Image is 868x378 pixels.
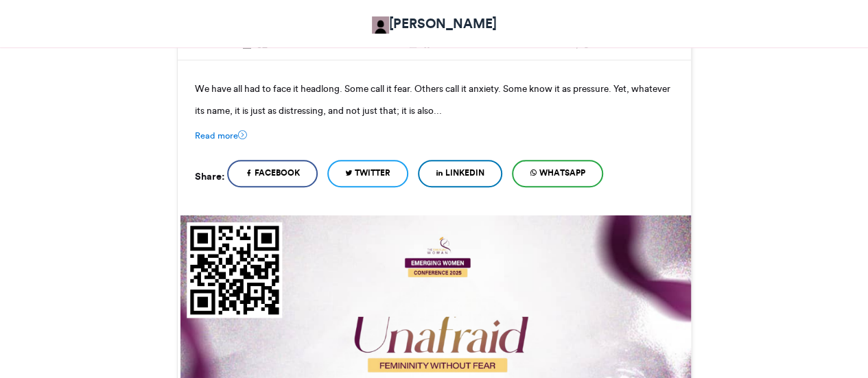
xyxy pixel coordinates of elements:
[327,160,408,187] a: Twitter
[372,14,497,34] a: [PERSON_NAME]
[195,129,247,142] a: Read more
[227,160,318,187] a: Facebook
[195,78,674,121] p: We have all had to face it headlong. Some call it fear. Others call it anxiety. Some know it as p...
[445,167,484,179] span: LinkedIn
[355,167,390,179] span: Twitter
[195,167,224,185] h5: Share:
[187,222,282,318] img: 1758876291.48-a734bb205d9370d72a2667bfb0d40199c70537b8.jpeg
[372,16,389,34] img: Theresa Adekunle
[512,160,603,187] a: WhatsApp
[255,167,300,179] span: Facebook
[539,167,585,179] span: WhatsApp
[418,160,502,187] a: LinkedIn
